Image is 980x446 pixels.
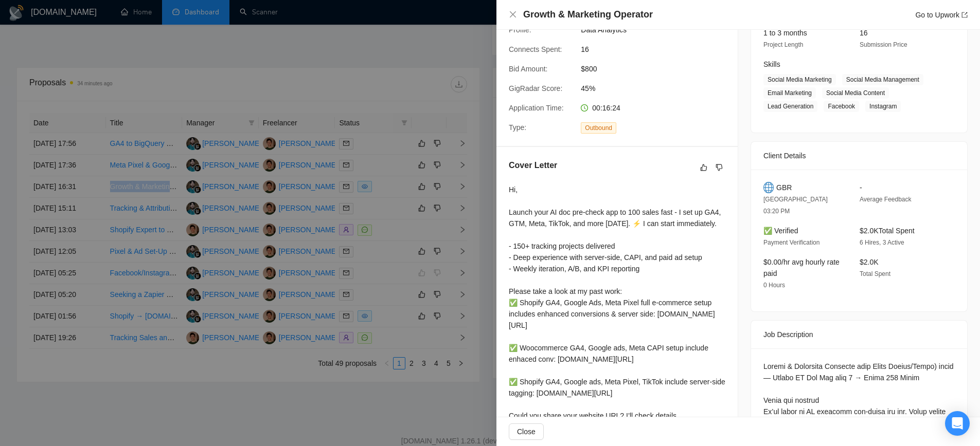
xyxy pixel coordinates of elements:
span: 00:16:24 [592,104,620,112]
span: Email Marketing [763,87,816,99]
a: Go to Upworkexport [915,11,968,19]
span: Application Time: [509,104,564,112]
span: $2.0K [860,258,879,266]
span: 6 Hires, 3 Active [860,239,904,246]
span: export [961,12,968,18]
img: 🌐 [763,182,774,193]
span: $0.00/hr avg hourly rate paid [763,258,840,277]
span: Social Media Content [822,87,889,99]
span: Social Media Management [842,74,923,85]
span: Bid Amount: [509,65,548,73]
span: Connects Spent: [509,45,562,53]
div: Client Details [763,142,955,170]
span: Skills [763,60,780,68]
span: [GEOGRAPHIC_DATA] 03:20 PM [763,196,828,215]
span: GBR [776,182,792,193]
span: Profile: [509,26,531,34]
span: 16 [860,29,868,37]
button: dislike [713,161,725,174]
span: Average Feedback [860,196,912,203]
div: Open Intercom Messenger [945,411,970,436]
span: Social Media Marketing [763,74,836,85]
span: Close [517,426,536,437]
span: 1 to 3 months [763,29,807,37]
span: $2.0K Total Spent [860,227,915,235]
span: Total Spent [860,270,890,277]
span: GigRadar Score: [509,84,562,92]
span: like [700,163,707,172]
span: ✅ Verified [763,227,798,235]
span: 45% [581,83,735,94]
button: Close [509,423,544,440]
span: Payment Verification [763,239,819,246]
span: Project Length [763,41,803,48]
span: Outbound [581,122,616,134]
span: - [860,183,862,192]
span: clock-circle [581,104,588,112]
span: Instagram [865,101,901,112]
span: $800 [581,63,735,75]
span: Type: [509,123,526,132]
span: close [509,10,517,18]
span: Submission Price [860,41,907,48]
span: 0 Hours [763,282,785,289]
span: dislike [716,163,723,172]
span: Data Analytics [581,24,735,35]
button: like [698,161,710,174]
span: Lead Generation [763,101,817,112]
div: Job Description [763,321,955,348]
span: Facebook [824,101,859,112]
span: 16 [581,44,735,55]
button: Close [509,10,517,19]
h5: Cover Letter [509,159,557,172]
h4: Growth & Marketing Operator [523,8,653,21]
